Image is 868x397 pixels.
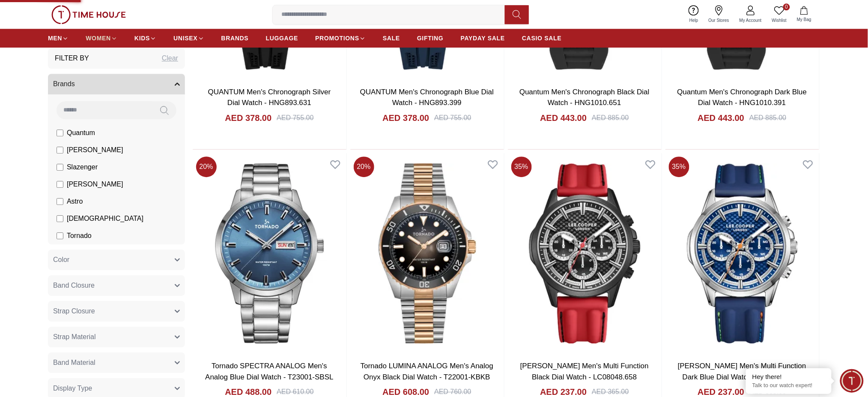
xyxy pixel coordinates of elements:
h4: AED 378.00 [225,112,271,124]
a: Tornado SPECTRA ANALOG Men's Analog Blue Dial Watch - T23001-SBSL [205,362,334,381]
span: MEN [48,34,62,42]
span: [PERSON_NAME] [67,145,123,155]
span: 20 % [196,156,217,177]
span: PROMOTIONS [315,34,359,42]
a: [PERSON_NAME] Men's Multi Function Dark Blue Dial Watch - LC08048.399 [678,362,806,381]
span: BRANDS [221,34,249,42]
span: 35 % [669,156,689,177]
input: Astro [57,198,63,205]
span: CASIO SALE [522,34,562,42]
span: Help [686,17,702,24]
img: Tornado SPECTRA ANALOG Men's Analog Blue Dial Watch - T23001-SBSL [193,153,346,354]
span: Wishlist [769,17,790,24]
h4: AED 443.00 [698,112,744,124]
h4: AED 443.00 [540,112,587,124]
a: BRANDS [221,30,249,46]
span: LUGGAGE [266,34,298,42]
p: Talk to our watch expert! [752,382,825,389]
a: LUGGAGE [266,30,298,46]
span: Band Material [53,358,95,368]
span: WOMEN [86,34,111,42]
span: Display Type [53,383,92,394]
a: Tornado LUMINA ANALOG Men's Analog Onyx Black Dial Watch - T22001-KBKB [361,362,493,381]
span: My Account [736,17,765,24]
span: SALE [383,34,400,42]
a: MEN [48,30,69,46]
img: Lee Cooper Men's Multi Function Dark Blue Dial Watch - LC08048.399 [665,153,819,354]
span: 0 [783,3,790,10]
input: [PERSON_NAME] [57,181,63,188]
div: Hey there! [752,373,825,381]
h4: AED 378.00 [382,112,429,124]
a: GIFTING [417,30,444,46]
a: SALE [383,30,400,46]
img: Lee Cooper Men's Multi Function Black Dial Watch - LC08048.658 [508,153,662,354]
a: PROMOTIONS [315,30,366,46]
a: PAYDAY SALE [461,30,505,46]
span: Slazenger [67,162,98,172]
a: KIDS [134,30,156,46]
span: UNISEX [173,34,197,42]
a: QUANTUM Men's Chronograph Blue Dial Watch - HNG893.399 [360,88,494,107]
div: AED 610.00 [277,387,313,397]
span: My Bag [793,16,815,23]
div: Clear [162,53,178,63]
button: My Bag [792,4,817,24]
input: [DEMOGRAPHIC_DATA] [57,215,63,222]
div: AED 755.00 [277,113,313,123]
div: AED 755.00 [434,113,471,123]
a: Our Stores [704,3,734,25]
span: Band Closure [53,280,95,291]
input: [PERSON_NAME] [57,147,63,153]
div: AED 365.00 [592,387,629,397]
div: AED 885.00 [592,113,629,123]
div: AED 885.00 [749,113,786,123]
span: Strap Closure [53,306,95,316]
span: 35 % [511,156,532,177]
span: PAYDAY SALE [461,34,505,42]
input: Quantum [57,129,63,136]
a: CASIO SALE [522,30,562,46]
a: Quantum Men's Chronograph Dark Blue Dial Watch - HNG1010.391 [677,88,807,107]
a: QUANTUM Men's Chronograph Silver Dial Watch - HNG893.631 [208,88,331,107]
span: [DEMOGRAPHIC_DATA] [67,214,143,224]
a: WOMEN [86,30,117,46]
span: Color [53,255,69,265]
a: UNISEX [173,30,204,46]
span: Strap Material [53,332,96,342]
span: Our Stores [705,17,733,24]
a: 0Wishlist [767,3,792,25]
a: Help [684,3,704,25]
button: Color [48,250,185,270]
input: Slazenger [57,164,63,171]
div: AED 760.00 [434,387,471,397]
span: KIDS [134,34,150,42]
button: Brands [48,74,185,94]
button: Strap Material [48,327,185,347]
span: [PERSON_NAME] [67,179,123,189]
a: Quantum Men's Chronograph Black Dial Watch - HNG1010.651 [519,88,650,107]
img: Tornado LUMINA ANALOG Men's Analog Onyx Black Dial Watch - T22001-KBKB [350,153,504,354]
span: Astro [67,196,83,207]
button: Band Material [48,352,185,373]
span: 20 % [354,156,374,177]
button: Strap Closure [48,301,185,322]
span: Quantum [67,128,95,138]
span: Brands [53,79,75,89]
img: ... [51,5,126,24]
span: GIFTING [417,34,444,42]
button: Band Closure [48,275,185,296]
span: Tornado [67,231,92,241]
input: Tornado [57,232,63,239]
a: [PERSON_NAME] Men's Multi Function Black Dial Watch - LC08048.658 [520,362,649,381]
div: Chat Widget [840,369,864,393]
h3: Filter By [55,53,89,63]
